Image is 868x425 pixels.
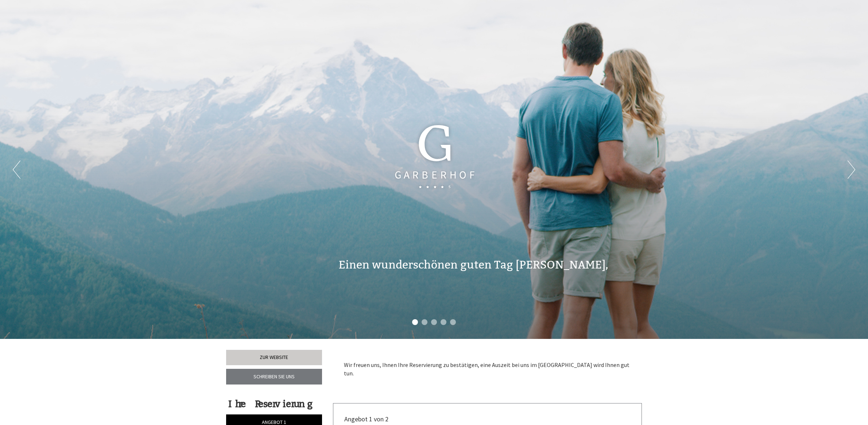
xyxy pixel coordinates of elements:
span: Angebot 1 von 2 [344,415,388,423]
h1: Einen wunderschönen guten Tag [PERSON_NAME], [338,259,608,271]
span: Wir freuen uns, Ihnen Ihre Reservierung zu bestätigen, eine Auszeit bei uns im [GEOGRAPHIC_DATA] ... [344,361,629,377]
button: Next [848,161,855,179]
a: Zur Website [226,350,322,365]
a: Schreiben Sie uns [226,369,322,385]
div: Ihre Reservierung [226,397,322,411]
button: Previous [13,161,20,179]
